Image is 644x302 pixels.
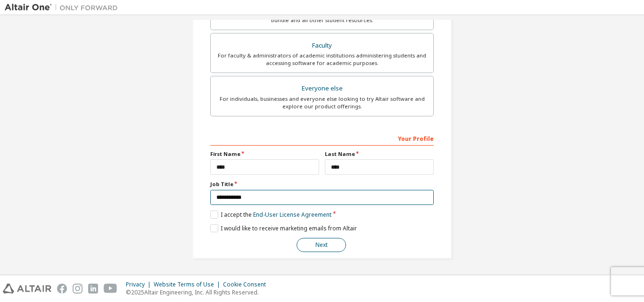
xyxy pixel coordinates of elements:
img: linkedin.svg [88,284,98,294]
button: Next [297,238,346,252]
div: Everyone else [216,82,428,95]
label: I accept the [210,211,331,219]
label: Job Title [210,180,434,188]
a: End-User License Agreement [253,211,331,219]
label: First Name [210,150,319,158]
label: I would like to receive marketing emails from Altair [210,224,357,232]
div: Website Terms of Use [154,281,223,288]
div: Cookie Consent [223,281,272,288]
div: Your Profile [210,131,434,146]
img: altair_logo.svg [3,284,51,294]
div: Faculty [216,39,428,52]
img: youtube.svg [104,284,117,294]
img: instagram.svg [73,284,83,294]
img: Altair One [5,3,123,12]
div: For faculty & administrators of academic institutions administering students and accessing softwa... [216,52,428,67]
p: © 2025 Altair Engineering, Inc. All Rights Reserved. [126,288,272,296]
img: facebook.svg [57,284,67,294]
label: Last Name [325,150,434,158]
div: For individuals, businesses and everyone else looking to try Altair software and explore our prod... [216,95,428,110]
div: Privacy [126,281,154,288]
